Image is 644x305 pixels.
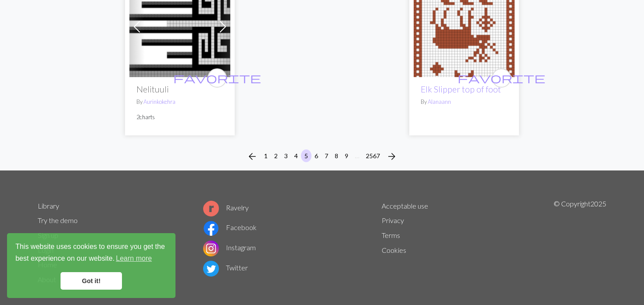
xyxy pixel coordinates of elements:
button: 8 [331,149,342,162]
p: By [421,98,508,106]
p: By [136,98,223,106]
a: Instagram [203,243,256,252]
a: Aurinkokehra [143,98,175,105]
a: Privacy [382,216,404,224]
h2: Nelituuli [136,84,223,94]
a: Cookies [382,246,406,254]
p: © Copyright 2025 [554,199,606,287]
a: Terms [382,231,400,239]
span: arrow_back [247,150,258,163]
i: Previous [247,151,258,162]
button: 2 [271,149,281,162]
span: arrow_forward [386,150,397,163]
a: Facebook [203,223,257,231]
a: Nelituuli [129,21,230,30]
p: 2 charts [136,113,223,121]
a: dismiss cookie message [61,272,122,290]
img: Facebook logo [203,220,219,236]
i: favourite [173,69,261,87]
a: Ravelry [203,203,249,212]
button: Previous [243,149,261,163]
button: favourite [492,68,511,88]
a: Elk Slipper top of foot [421,84,501,94]
button: 4 [291,149,301,162]
img: Ravelry logo [203,201,219,216]
button: 7 [321,149,332,162]
a: Try the demo [38,216,78,224]
nav: Page navigation [243,149,401,163]
span: favorite [173,71,261,85]
img: Twitter logo [203,261,219,277]
button: favourite [208,68,227,88]
a: Sign up [38,231,58,239]
a: Elk Slipper top of foot [414,21,515,30]
button: Next [383,149,401,163]
div: cookieconsent [7,233,175,298]
a: Acceptable use [382,202,428,210]
button: 5 [301,149,311,162]
button: 1 [261,149,271,162]
span: favorite [458,71,545,85]
i: favourite [458,69,545,87]
a: Library [38,202,59,210]
a: Alanaann [428,98,451,105]
button: 2567 [362,149,383,162]
button: 9 [341,149,352,162]
span: This website uses cookies to ensure you get the best experience on our website. [15,241,167,265]
i: Next [386,151,397,162]
button: 6 [311,149,322,162]
a: Twitter [203,263,248,272]
button: 3 [281,149,291,162]
img: Instagram logo [203,241,219,256]
a: learn more about cookies [114,252,153,265]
